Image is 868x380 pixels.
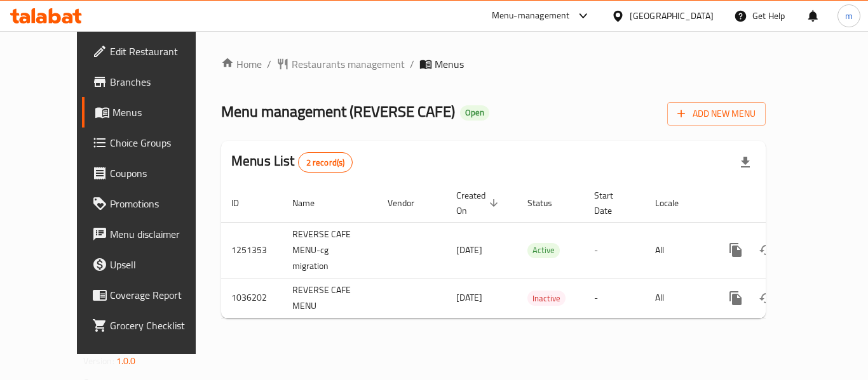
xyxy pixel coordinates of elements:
span: Inactive [527,291,566,306]
a: Grocery Checklist [82,310,222,341]
td: REVERSE CAFE MENU [282,278,377,318]
span: 1.0.0 [116,353,136,369]
span: m [845,9,853,23]
span: 2 record(s) [299,157,353,169]
a: Home [221,56,262,72]
h2: Menus List [231,152,353,173]
span: Restaurants management [292,56,405,72]
a: Coverage Report [82,280,222,310]
span: Coverage Report [110,287,212,303]
li: / [410,56,414,72]
span: Start Date [594,188,630,218]
span: Edit Restaurant [110,44,212,59]
span: Menus [435,56,464,72]
span: Status [527,195,569,211]
span: Menu disclaimer [110,226,212,242]
span: Branches [110,74,212,89]
button: more [721,283,751,313]
span: Upsell [110,257,212,272]
th: Actions [710,184,853,223]
a: Menu disclaimer [82,219,222,249]
button: more [721,235,751,265]
a: Coupons [82,158,222,188]
li: / [267,56,271,72]
a: Choice Groups [82,128,222,158]
td: 1251353 [221,222,282,278]
span: Add New Menu [677,106,756,122]
nav: breadcrumb [221,56,766,72]
a: Restaurants management [276,56,405,72]
div: [GEOGRAPHIC_DATA] [630,9,714,23]
div: Menu-management [492,8,570,23]
button: Change Status [751,283,782,313]
span: [DATE] [456,242,482,258]
button: Add New Menu [667,102,766,126]
span: Choice Groups [110,135,212,150]
span: Created On [456,188,502,218]
span: Coupons [110,166,212,181]
span: Promotions [110,196,212,211]
div: Open [460,105,489,121]
span: Vendor [388,195,431,211]
a: Menus [82,97,222,128]
td: 1036202 [221,278,282,318]
table: enhanced table [221,184,853,318]
a: Promotions [82,188,222,219]
button: Change Status [751,235,782,265]
span: Locale [655,195,695,211]
div: Active [527,243,560,258]
span: Menus [112,105,212,120]
a: Upsell [82,249,222,280]
span: Menu management ( REVERSE CAFE ) [221,97,455,126]
span: ID [231,195,255,211]
div: Export file [730,147,761,178]
span: [DATE] [456,289,482,306]
td: - [584,278,645,318]
div: Total records count [298,152,353,173]
span: Grocery Checklist [110,318,212,333]
span: Active [527,243,560,258]
td: REVERSE CAFE MENU-cg migration [282,222,377,278]
td: All [645,222,710,278]
td: All [645,278,710,318]
span: Version: [83,353,114,369]
a: Branches [82,67,222,97]
span: Name [292,195,331,211]
span: Open [460,107,489,118]
a: Edit Restaurant [82,36,222,67]
td: - [584,222,645,278]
